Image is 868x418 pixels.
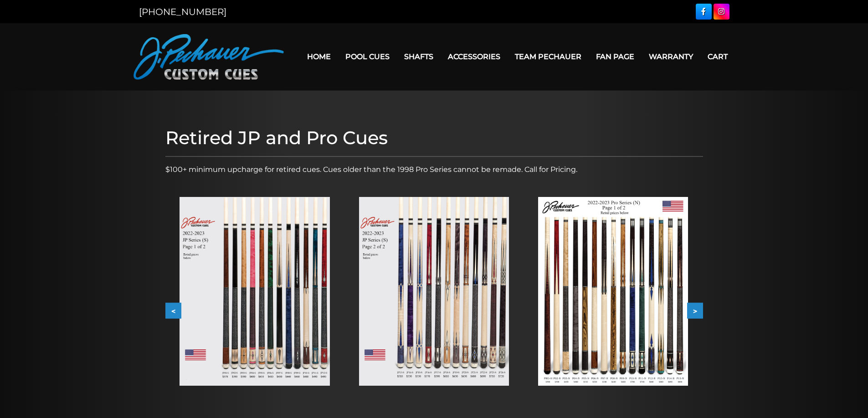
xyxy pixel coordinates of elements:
[134,34,284,80] img: Pechauer Custom Cues
[700,45,735,68] a: Cart
[165,127,703,149] h1: Retired JP and Pro Cues
[687,303,703,319] button: >
[165,303,703,319] div: Carousel Navigation
[139,6,226,17] a: [PHONE_NUMBER]
[589,45,642,68] a: Fan Page
[642,45,700,68] a: Warranty
[165,164,703,175] p: $100+ minimum upcharge for retired cues. Cues older than the 1998 Pro Series cannot be remade. Ca...
[508,45,589,68] a: Team Pechauer
[338,45,397,68] a: Pool Cues
[165,303,181,319] button: <
[441,45,508,68] a: Accessories
[397,45,441,68] a: Shafts
[300,45,338,68] a: Home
